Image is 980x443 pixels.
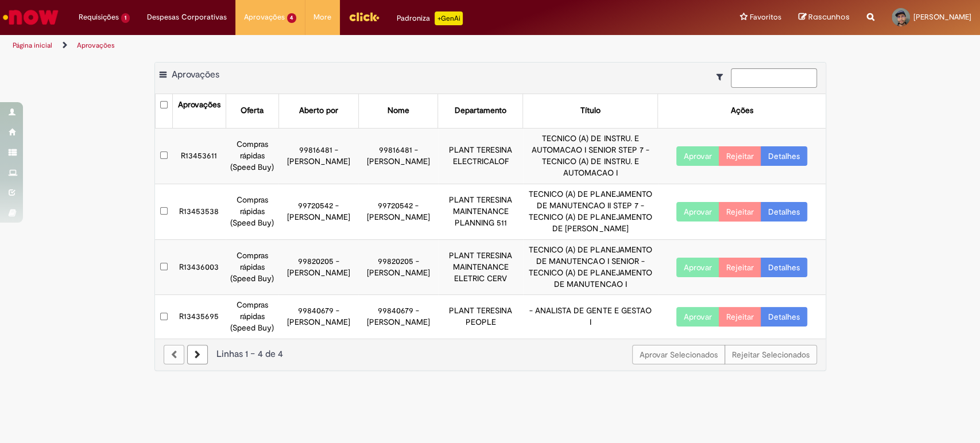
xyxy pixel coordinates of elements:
a: Detalhes [761,146,807,166]
button: Rejeitar [719,146,761,166]
td: 99816481 - [PERSON_NAME] [358,128,438,184]
td: R13435695 [173,295,226,339]
td: R13453538 [173,184,226,239]
span: Requisições [79,11,119,23]
td: 99820205 - [PERSON_NAME] [278,239,358,295]
i: Mostrar filtros para: Suas Solicitações [716,73,729,81]
img: click_logo_yellow_360x200.png [348,8,379,25]
td: R13436003 [173,239,226,295]
a: Detalhes [761,258,807,277]
p: +GenAi [435,11,463,25]
div: Aprovações [178,99,220,111]
span: 1 [121,13,130,23]
td: PLANT TERESINA PEOPLE [438,295,523,339]
td: 99820205 - [PERSON_NAME] [358,239,438,295]
div: Nome [387,105,409,116]
a: Detalhes [761,202,807,222]
button: Aprovar [676,307,719,327]
td: 99720542 - [PERSON_NAME] [278,184,358,239]
td: 99840679 - [PERSON_NAME] [358,295,438,339]
td: 99816481 - [PERSON_NAME] [278,128,358,184]
td: Compras rápidas (Speed Buy) [226,128,278,184]
div: Padroniza [397,11,463,25]
span: Favoritos [750,11,781,23]
div: Oferta [241,105,264,116]
td: Compras rápidas (Speed Buy) [226,239,278,295]
td: PLANT TERESINA MAINTENANCE ELETRIC CERV [438,239,523,295]
span: More [313,11,331,23]
button: Aprovar [676,202,719,222]
button: Rejeitar [719,307,761,327]
span: Aprovações [244,11,285,23]
a: Aprovações [77,41,115,50]
td: TECNICO (A) DE INSTRU. E AUTOMACAO I SENIOR STEP 7 - TECNICO (A) DE INSTRU. E AUTOMACAO I [523,128,658,184]
td: TECNICO (A) DE PLANEJAMENTO DE MANUTENCAO II STEP 7 - TECNICO (A) DE PLANEJAMENTO DE [PERSON_NAME] [523,184,658,239]
button: Aprovar [676,146,719,166]
td: PLANT TERESINA MAINTENANCE PLANNING 511 [438,184,523,239]
div: Departamento [455,105,506,116]
div: Ações [730,105,753,116]
td: 99720542 - [PERSON_NAME] [358,184,438,239]
div: Título [580,105,601,116]
span: Aprovações [172,69,219,80]
td: R13453611 [173,128,226,184]
td: 99840679 - [PERSON_NAME] [278,295,358,339]
span: [PERSON_NAME] [913,12,971,22]
td: PLANT TERESINA ELECTRICALOF [438,128,523,184]
img: ServiceNow [1,6,60,29]
td: Compras rápidas (Speed Buy) [226,295,278,339]
td: Compras rápidas (Speed Buy) [226,184,278,239]
span: 4 [287,13,297,23]
span: Despesas Corporativas [147,11,227,23]
button: Rejeitar [719,202,761,222]
a: Detalhes [761,307,807,327]
ul: Trilhas de página [9,35,645,56]
a: Página inicial [13,41,52,50]
td: TECNICO (A) DE PLANEJAMENTO DE MANUTENCAO I SENIOR - TECNICO (A) DE PLANEJAMENTO DE MANUTENCAO I [523,239,658,295]
button: Rejeitar [719,258,761,277]
th: Aprovações [173,94,226,128]
div: Aberto por [299,105,338,116]
span: Rascunhos [808,11,850,22]
td: - ANALISTA DE GENTE E GESTAO I [523,295,658,339]
a: Rascunhos [799,12,850,23]
div: Linhas 1 − 4 de 4 [164,348,817,361]
button: Aprovar [676,258,719,277]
